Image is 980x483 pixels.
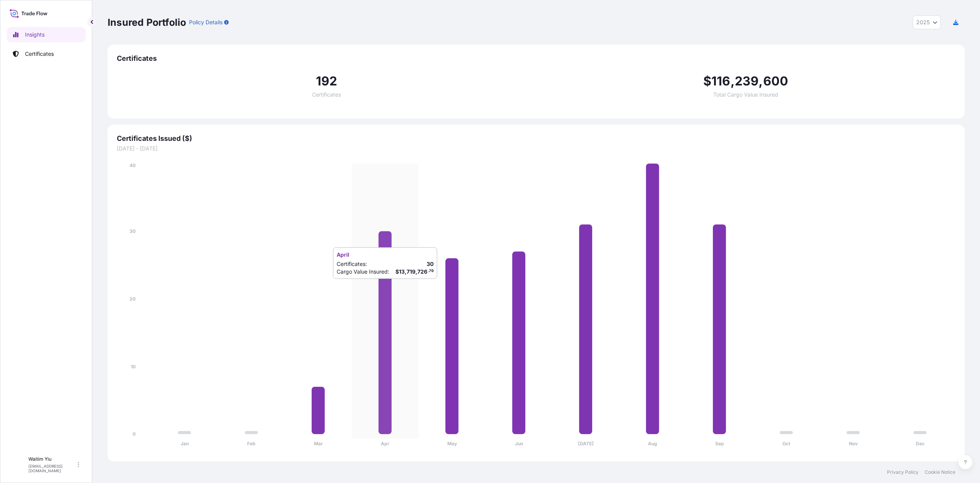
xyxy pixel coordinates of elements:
span: 239 [735,75,759,87]
span: 192 [316,75,337,87]
p: [EMAIL_ADDRESS][DOMAIN_NAME] [28,464,76,473]
span: 116 [711,75,731,87]
span: Certificates [117,54,955,63]
span: W [14,461,21,468]
a: Insights [7,27,86,42]
tspan: Sep [715,441,724,446]
tspan: [DATE] [578,441,594,446]
tspan: 40 [130,162,136,168]
p: Waitim Yiu [28,456,76,462]
a: Cookie Notice [925,469,955,475]
tspan: Jun [515,441,523,446]
tspan: Oct [782,441,791,446]
p: Insured Portfolio [108,16,186,28]
span: , [759,75,763,87]
p: Insights [25,31,45,38]
p: Policy Details [189,18,223,26]
span: $ [703,75,711,87]
tspan: Mar [314,441,323,446]
span: Total Cargo Value Insured [713,92,778,97]
tspan: 0 [133,431,136,437]
a: Certificates [7,46,86,62]
tspan: 10 [131,364,136,369]
p: Certificates [25,50,54,58]
span: , [731,75,735,87]
tspan: May [447,441,457,446]
span: 600 [763,75,789,87]
tspan: Nov [849,441,858,446]
tspan: Dec [916,441,925,446]
span: 2025 [916,18,930,26]
span: Certificates Issued ($) [117,134,955,143]
a: Privacy Policy [887,469,919,475]
tspan: Aug [648,441,657,446]
span: [DATE] - [DATE] [117,145,955,152]
tspan: 30 [130,228,136,234]
tspan: Jan [181,441,189,446]
tspan: Feb [247,441,256,446]
span: Certificates [312,92,341,97]
tspan: Apr [381,441,389,446]
tspan: 20 [130,296,136,302]
button: Year Selector [913,15,941,29]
